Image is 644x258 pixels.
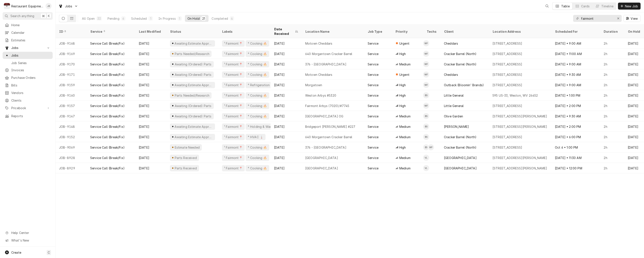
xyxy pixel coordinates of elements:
a: Purchase Orders [3,74,53,81]
div: [STREET_ADDRESS][PERSON_NAME] [492,114,547,118]
div: [DATE] [271,49,302,59]
div: 376 - [GEOGRAPHIC_DATA] [305,145,346,150]
div: 640 Morgantown Cracker Barrel [305,135,352,139]
div: ¹ Fairmont📍 [224,145,243,150]
a: Go to Jobs [3,44,53,51]
div: 2h [600,132,624,142]
div: Cheddars [444,72,458,77]
div: Duration [603,29,620,34]
div: [STREET_ADDRESS] [492,83,522,87]
span: Job Series [11,61,51,65]
div: Service [368,52,378,56]
div: Wesley Fisher's Avatar [423,51,429,57]
div: Priority [395,29,419,34]
span: Jobs [65,4,72,8]
div: Restaurant Equipment Diagnostics [11,4,43,8]
div: Parts Needed/Research [174,93,210,98]
span: Medium [399,62,411,67]
span: Reports [11,114,51,118]
div: 2h [600,59,624,69]
div: JOB-8928 [55,153,87,163]
div: Weston Arbys #5320 [305,93,336,98]
span: Pricebook [11,106,44,110]
div: JOB-9171 [55,69,87,80]
span: Clients [11,98,51,103]
div: [DATE] [135,101,166,111]
div: JOB-9168 [55,38,87,49]
div: Motown Cheddars [305,41,332,46]
div: JOB-9159 [55,80,87,90]
div: Cracker Barrel (North) [444,135,477,139]
div: WF [428,144,434,150]
div: [DATE] [271,59,302,69]
div: 2h [600,163,624,173]
div: ⁴ Cooking 🔥 [247,72,267,77]
div: ¹ Fairmont📍 [224,93,243,98]
div: Cheddars [444,41,458,46]
div: 2h [600,101,624,111]
div: ¹ Fairmont📍 [224,124,243,129]
span: Jobs [11,45,44,50]
div: Bryan Sanders's Avatar [423,123,429,130]
div: Wesley Fisher's Avatar [423,71,429,78]
span: Calendar [11,30,51,35]
div: ¹ Fairmont📍 [224,52,243,56]
div: Wesley Fisher's Avatar [423,40,429,46]
span: Medium [399,124,411,129]
div: [STREET_ADDRESS] [492,41,522,46]
div: 21 [202,16,205,21]
div: WF [423,103,429,109]
div: Jaired Brunty's Avatar [46,3,52,9]
span: High [399,52,406,56]
a: Bills [3,82,53,89]
div: Service Call (Break/Fix) [90,166,125,170]
div: Completed [212,16,228,21]
div: Awaiting (Ordered) Parts [174,114,212,118]
div: In Progress [158,16,176,21]
div: [DATE] • 9:30 AM [551,111,600,121]
div: Wesley Fisher's Avatar [428,144,434,150]
span: Create [11,251,21,254]
div: [DATE] • 9:00 AM [551,38,600,49]
div: BS [423,113,429,119]
div: ¹ Fairmont📍 [224,166,243,170]
div: Service Call (Break/Fix) [90,52,125,56]
div: [DATE] [135,111,166,121]
div: [STREET_ADDRESS][PERSON_NAME] [492,156,547,160]
div: Scheduled [131,16,147,21]
div: [DATE] [271,80,302,90]
div: 1 [178,16,181,21]
div: JOB-9169 [55,49,87,59]
div: JOB-9170 [55,59,87,69]
a: Go to Help Center [3,229,53,236]
div: ⁴ Cooking 🔥 [247,52,267,56]
div: [DATE] [271,90,302,101]
div: Scheduled For [555,29,596,34]
div: [STREET_ADDRESS] [492,135,522,139]
div: Service Call (Break/Fix) [90,156,125,160]
div: Pending [108,16,119,21]
span: Estimates [11,38,51,42]
div: [DATE] [135,80,166,90]
div: Outback (Bloomin' Brands) [444,83,484,87]
span: Vendors [11,91,51,95]
div: WF [423,71,429,78]
div: Little General [444,93,464,98]
div: Status [170,29,214,34]
div: JOB-9152 [55,132,87,142]
a: Reports [3,112,53,120]
div: 2h [600,153,624,163]
div: Awaiting Estimate Approval [174,124,213,129]
span: Invoices [11,68,51,72]
div: Service Call (Break/Fix) [90,135,125,139]
div: Oct 6 • 1:00 PM [551,142,600,153]
div: Olive Garden [444,114,463,118]
div: ID [59,29,82,34]
div: 1 [149,16,152,21]
div: JB [46,3,52,9]
a: Calendar [3,29,53,36]
div: Service Call (Break/Fix) [90,114,125,118]
div: [DATE] • 11:00 AM [551,49,600,59]
div: 2h [600,111,624,121]
div: ¹ Fairmont📍 [224,62,243,67]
